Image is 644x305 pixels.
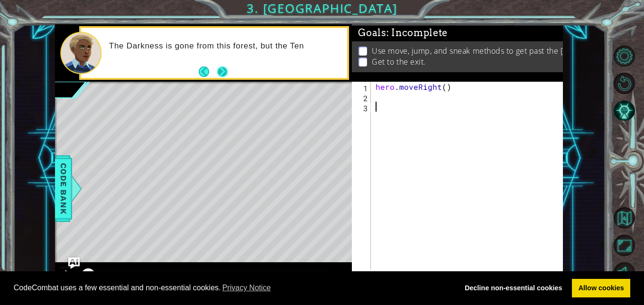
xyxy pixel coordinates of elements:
[221,281,273,295] a: learn more about cookies
[14,281,451,295] span: CodeCombat uses a few essential and non-essential cookies.
[386,27,448,38] span: : Incomplete
[354,93,371,103] div: 2
[615,204,644,232] a: Back to Map
[109,41,340,51] p: The Darkness is gone from this forest, but the Ten
[614,46,635,67] button: Level Options
[614,235,635,256] button: Maximize Browser
[572,279,630,298] a: allow cookies
[216,65,229,78] button: Next
[614,207,635,229] button: Back to Map
[68,257,80,269] button: Ask AI
[372,57,426,67] p: Get to the exit.
[614,73,635,94] button: Restart Level
[614,100,635,122] button: AI Hint
[199,67,217,77] button: Back
[358,27,448,39] span: Goals
[354,83,371,93] div: 1
[60,267,79,286] button: Ctrl + P: Pause
[458,279,569,298] a: deny cookies
[431,270,488,291] button: Shift+Enter: Run current code.
[614,262,635,284] button: Unmute
[56,160,71,218] span: Code Bank
[354,103,371,113] div: 3
[372,46,624,56] p: Use move, jump, and sneak methods to get past the [PERSON_NAME].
